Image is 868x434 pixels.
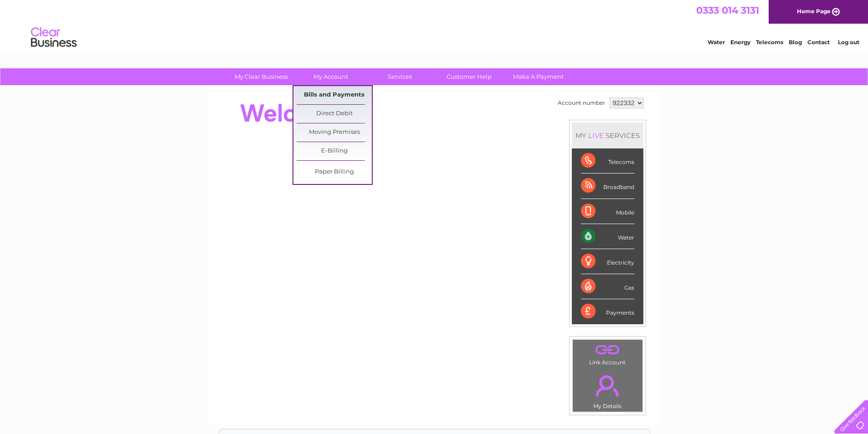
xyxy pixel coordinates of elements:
[572,368,643,412] td: My Details
[581,249,634,274] div: Electricity
[581,199,634,224] div: Mobile
[581,148,634,174] div: Telecoms
[838,39,859,46] a: Log out
[575,342,640,358] a: .
[297,142,372,160] a: E-Billing
[501,68,576,85] a: Make A Payment
[31,24,77,51] img: logo.png
[219,5,650,44] div: Clear Business is a trading name of Verastar Limited (registered in [GEOGRAPHIC_DATA] No. 3667643...
[572,339,643,368] td: Link Account
[581,274,634,299] div: Gas
[555,95,607,111] td: Account number
[297,163,372,181] a: Paper Billing
[730,39,750,46] a: Energy
[572,123,643,148] div: MY SERVICES
[297,123,372,142] a: Moving Premises
[756,39,783,46] a: Telecoms
[581,224,634,249] div: Water
[362,68,437,85] a: Services
[581,174,634,199] div: Broadband
[297,105,372,123] a: Direct Debit
[807,39,830,46] a: Contact
[581,299,634,324] div: Payments
[224,68,299,85] a: My Clear Business
[431,68,507,85] a: Customer Help
[789,39,802,46] a: Blog
[708,39,725,46] a: Water
[297,86,372,104] a: Bills and Payments
[575,370,640,402] a: .
[696,5,759,16] a: 0333 014 3131
[293,68,368,85] a: My Account
[586,131,606,140] div: LIVE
